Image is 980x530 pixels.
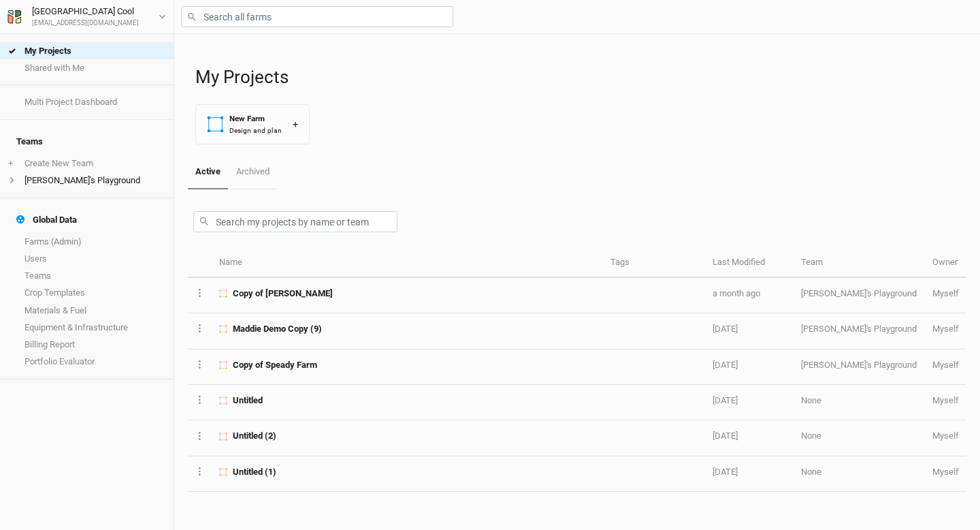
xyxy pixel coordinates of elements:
span: May 28, 2025 1:31 PM [713,324,738,334]
span: Nov 7, 2024 7:27 PM [713,467,738,477]
input: Search my projects by name or team [193,211,397,232]
span: Aug 5, 2025 4:17 PM [713,288,760,298]
td: [PERSON_NAME]'s Playground [794,313,924,349]
span: Untitled [233,394,263,407]
th: Owner [925,249,966,278]
span: madison@propagateag.com [932,288,959,298]
span: + [8,158,13,169]
div: [GEOGRAPHIC_DATA] Cool [32,5,139,18]
a: Archived [228,155,276,188]
div: [EMAIL_ADDRESS][DOMAIN_NAME] [32,18,139,29]
span: Mar 9, 2025 5:41 PM [713,431,738,441]
span: madison@propagateag.com [932,395,959,405]
div: New Farm [229,113,282,125]
input: Search all farms [181,6,453,27]
div: Design and plan [229,125,282,136]
td: None [794,456,924,492]
td: [PERSON_NAME]'s Playground [794,349,924,385]
td: None [794,420,924,456]
span: Mar 20, 2025 9:01 AM [713,395,738,405]
th: Tags [603,249,705,278]
td: None [794,385,924,420]
span: Copy of Otis Miller [233,287,333,300]
a: Active [188,155,228,189]
span: Untitled (2) [233,430,276,442]
span: Maddie Demo Copy (9) [233,323,322,335]
span: Untitled (1) [233,466,276,478]
span: madison@propagateag.com [932,467,959,477]
td: [PERSON_NAME]'s Playground [794,278,924,313]
th: Name [212,249,603,278]
button: New FarmDesign and plan+ [195,104,310,144]
span: Apr 2, 2025 11:18 AM [713,360,738,370]
span: Copy of Speady Farm [233,359,317,371]
h4: Teams [8,128,165,155]
span: madison@propagateag.com [932,360,959,370]
th: Last Modified [705,249,794,278]
h1: My Projects [195,67,966,88]
span: madison@propagateag.com [932,431,959,441]
div: Global Data [16,215,77,225]
button: [GEOGRAPHIC_DATA] Cool[EMAIL_ADDRESS][DOMAIN_NAME] [7,4,167,29]
div: + [293,117,298,131]
th: Team [794,249,924,278]
span: madison@propagateag.com [932,324,959,334]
